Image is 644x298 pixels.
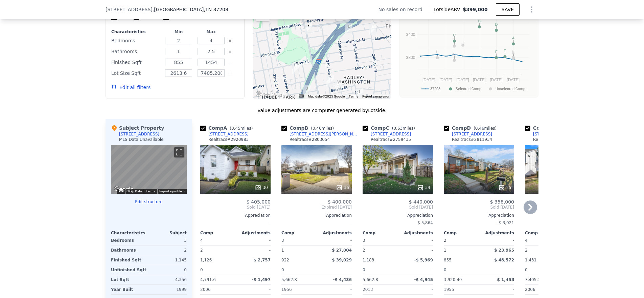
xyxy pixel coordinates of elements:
[399,285,433,294] div: -
[111,275,147,284] div: Lot Sqft
[525,277,543,282] span: 7,405.20
[463,7,488,12] span: $399,000
[111,265,147,275] div: Unfinished Sqft
[150,255,187,265] div: 1,145
[363,131,411,137] a: [STREET_ADDRESS]
[398,230,433,236] div: Adjustments
[281,230,317,236] div: Comp
[504,49,506,53] text: E
[200,125,255,131] div: Comp A
[281,277,297,282] span: 5,662.8
[422,78,435,82] text: [DATE]
[305,22,312,34] div: 1038 28th Ave N
[149,230,187,236] div: Subject
[111,236,147,245] div: Bedrooms
[208,137,249,142] div: Realtracs # 2920983
[292,63,300,74] div: 924 30th Ave N
[430,87,440,91] text: 37208
[111,145,187,194] div: Street View
[356,88,363,100] div: 732 25th Ave N
[444,131,492,137] a: [STREET_ADDRESS]
[254,90,277,99] a: Open this area in Google Maps (opens a new window)
[498,184,511,191] div: 25
[200,131,249,137] a: [STREET_ADDRESS]
[525,258,536,262] span: 1,431
[363,285,396,294] div: 2013
[111,47,161,56] div: Bathrooms
[200,277,216,282] span: 4,791.6
[444,125,499,131] div: Comp D
[200,205,271,210] span: Sold [DATE]
[237,285,271,294] div: -
[204,7,228,12] span: , TN 37208
[227,126,255,131] span: ( miles)
[111,246,147,255] div: Bathrooms
[281,258,289,262] span: 922
[229,40,231,42] button: Clear
[480,265,514,275] div: -
[369,24,376,35] div: 1034 24th Ave N
[174,147,184,157] button: Toggle fullscreen view
[525,285,559,294] div: 2006
[111,125,164,131] div: Subject Property
[200,213,271,218] div: Appreciation
[453,38,455,42] text: J
[507,78,520,82] text: [DATE]
[153,6,228,13] span: , [GEOGRAPHIC_DATA]
[462,37,463,41] text: I
[512,50,515,55] text: K
[113,185,135,194] img: Google
[111,58,161,67] div: Finished Sqft
[452,131,492,137] div: [STREET_ADDRESS]
[363,205,433,210] span: Sold [DATE]
[336,184,349,191] div: 36
[159,189,185,193] a: Report a problem
[290,137,330,142] div: Realtracs # 2803054
[290,131,360,137] div: [STREET_ADDRESS][PERSON_NAME]
[363,125,418,131] div: Comp C
[281,246,315,255] div: 1
[200,285,234,294] div: 2006
[281,238,284,243] span: 3
[119,131,159,137] div: [STREET_ADDRESS]
[439,78,452,82] text: [DATE]
[332,248,352,253] span: $ 27,004
[247,199,271,205] span: $ 405,000
[389,126,418,131] span: ( miles)
[362,94,389,98] a: Report a map error
[119,189,123,192] button: Keyboard shortcuts
[494,248,514,253] span: $ 23,965
[494,258,514,262] span: $ 48,572
[363,268,365,272] span: 0
[235,230,271,236] div: Adjustments
[417,184,430,191] div: 34
[399,265,433,275] div: -
[475,126,484,131] span: 0.46
[281,131,360,137] a: [STREET_ADDRESS][PERSON_NAME]
[328,199,352,205] span: $ 400,000
[349,94,358,98] a: Terms (opens in new tab)
[525,213,595,218] div: Appreciation
[444,268,446,272] span: 0
[229,50,231,53] button: Clear
[363,246,396,255] div: 2
[308,94,345,98] span: Map data ©2025 Google
[111,36,161,45] div: Bedrooms
[111,255,147,265] div: Finished Sqft
[512,49,514,54] text: L
[150,265,187,275] div: 0
[371,137,411,142] div: Realtracs # 2759435
[406,55,415,60] text: $300
[363,230,398,236] div: Comp
[281,213,352,218] div: Appreciation
[208,131,249,137] div: [STREET_ADDRESS]
[237,246,271,255] div: -
[318,265,352,275] div: -
[200,230,235,236] div: Comp
[150,236,187,245] div: 3
[200,268,203,272] span: 0
[255,184,268,191] div: 30
[512,36,515,40] text: A
[525,246,559,255] div: 2
[281,218,352,228] div: -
